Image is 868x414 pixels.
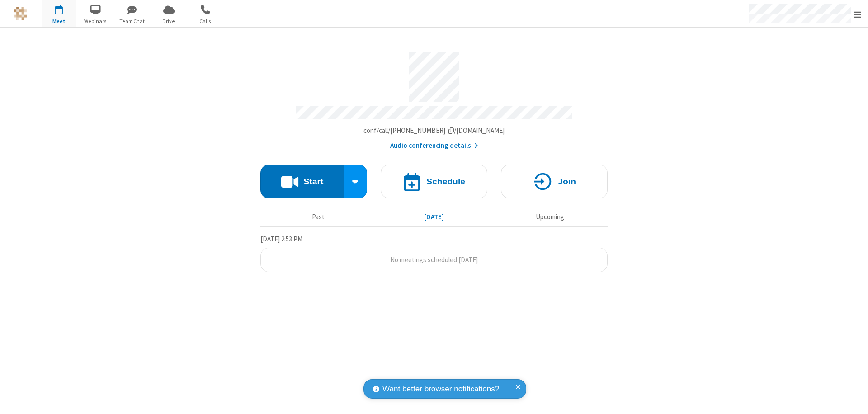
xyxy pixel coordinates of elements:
[501,165,608,198] button: Join
[189,17,222,25] span: Calls
[115,17,149,25] span: Team Chat
[14,7,27,20] img: QA Selenium DO NOT DELETE OR CHANGE
[390,141,478,151] button: Audio conferencing details
[363,126,505,135] span: Copy my meeting room link
[344,165,368,198] div: Start conference options
[42,17,76,25] span: Meet
[152,17,186,25] span: Drive
[260,235,302,243] span: [DATE] 2:53 PM
[495,208,604,226] button: Upcoming
[264,208,373,226] button: Past
[390,255,478,264] span: No meetings scheduled [DATE]
[260,234,608,273] section: Today's Meetings
[381,165,487,198] button: Schedule
[382,383,499,395] span: Want better browser notifications?
[558,177,576,186] h4: Join
[303,177,323,186] h4: Start
[260,45,608,151] section: Account details
[426,177,465,186] h4: Schedule
[79,17,113,25] span: Webinars
[363,126,505,136] button: Copy my meeting room linkCopy my meeting room link
[260,165,344,198] button: Start
[380,208,489,226] button: [DATE]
